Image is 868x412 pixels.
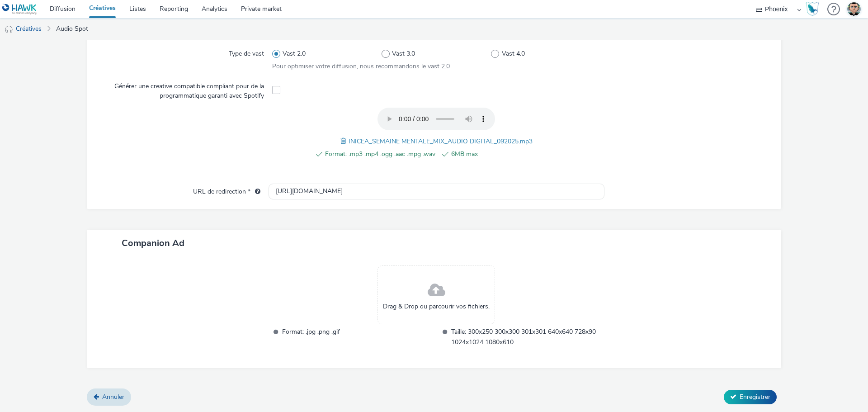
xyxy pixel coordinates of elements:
label: Générer une creative compatible compliant pour de la programmatique garanti avec Spotify [103,78,268,100]
span: Vast 2.0 [283,49,306,58]
img: undefined Logo [2,4,37,15]
label: Type de vast [225,46,268,58]
span: Taille: 300x250 300x300 301x301 640x640 728x90 1024x1024 1080x610 [451,327,604,347]
span: INICEA_SEMAINE MENTALE_MIX_AUDIO DIGITAL_092025.mp3 [349,137,533,146]
span: Drag & Drop ou parcourir vos fichiers. [383,302,490,311]
img: Hawk Academy [806,2,819,16]
span: Companion Ad [122,237,184,249]
img: Thibaut CAVET [847,2,861,16]
a: Audio Spot [52,18,93,40]
input: url... [269,184,604,199]
span: Format: .jpg .png .gif [282,327,435,347]
span: Annuler [102,393,124,401]
span: Enregistrer [740,393,770,401]
span: 6MB max [451,149,561,160]
a: Hawk Academy [806,2,823,16]
span: Vast 3.0 [392,49,415,58]
label: URL de redirection * [189,184,264,196]
img: audio [5,25,14,34]
button: Enregistrer [724,390,777,404]
span: Format: .mp3 .mp4 .ogg .aac .mpg .wav [325,149,435,160]
span: Vast 4.0 [502,49,525,58]
a: Annuler [87,388,131,406]
span: Pour optimiser votre diffusion, nous recommandons le vast 2.0 [272,62,450,71]
div: L'URL de redirection sera utilisée comme URL de validation avec certains SSP et ce sera l'URL de ... [250,187,260,196]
